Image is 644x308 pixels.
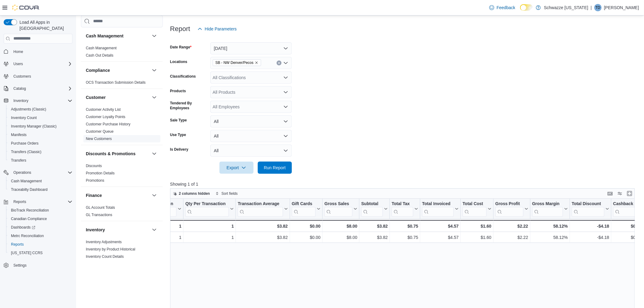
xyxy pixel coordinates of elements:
[238,201,288,216] button: Transaction Average
[86,213,112,217] a: GL Transactions
[129,222,181,230] div: 1
[1,96,75,105] button: Inventory
[255,61,258,65] button: Remove SB - NW Denver/Pecos from selection in this group
[86,33,149,39] button: Cash Management
[86,205,115,210] span: GL Account Totals
[210,115,292,128] button: All
[210,145,292,157] button: All
[607,190,614,197] button: Keyboard shortcuts
[616,190,624,197] button: Display options
[9,177,44,185] a: Cash Management
[463,201,486,207] div: Total Cost
[86,33,124,39] h3: Cash Management
[604,4,639,11] p: [PERSON_NAME]
[11,115,37,120] span: Inventory Count
[487,2,518,14] a: Feedback
[213,59,261,66] span: SB - NW Denver/Pecos
[238,201,283,207] div: Transaction Average
[238,234,288,241] div: $3.82
[195,23,239,35] button: Hide Parameters
[170,59,187,64] label: Locations
[129,201,177,216] div: Items Per Transaction
[11,132,26,137] span: Manifests
[86,151,135,157] h3: Discounts & Promotions
[170,181,640,187] p: Showing 1 of 1
[1,47,75,56] button: Home
[9,241,26,248] a: Reports
[495,222,528,230] div: $2.22
[86,67,110,73] h3: Compliance
[463,222,491,230] div: $1.60
[392,201,413,216] div: Total Tax
[1,261,75,270] button: Settings
[170,101,208,110] label: Tendered By Employees
[86,151,149,157] button: Discounts & Promotions
[238,201,283,216] div: Transaction Average
[86,114,125,119] span: Customer Loyalty Points
[277,61,282,65] button: Clear input
[11,141,39,146] span: Purchase Orders
[170,25,190,33] h3: Report
[283,61,288,65] button: Open list of options
[11,85,28,92] button: Catalog
[11,242,24,247] span: Reports
[210,42,292,54] button: [DATE]
[86,247,135,251] a: Inventory by Product Historical
[170,147,188,152] label: Is Delivery
[86,192,102,198] h3: Finance
[596,4,600,11] span: TD
[613,234,642,241] div: $0.00
[283,90,288,95] button: Open list of options
[292,222,320,230] div: $0.00
[292,201,320,216] button: Gift Cards
[13,199,26,204] span: Reports
[86,122,131,126] a: Customer Purchase History
[170,118,187,123] label: Sale Type
[86,46,117,50] a: Cash Management
[9,140,41,147] a: Purchase Orders
[9,114,72,121] span: Inventory Count
[392,201,418,216] button: Total Tax
[9,148,44,156] a: Transfers (Classic)
[205,26,237,32] span: Hide Parameters
[6,223,75,232] a: Dashboards
[11,225,35,230] span: Dashboards
[13,74,31,79] span: Customers
[264,165,286,171] span: Run Report
[6,131,75,139] button: Manifests
[81,106,163,145] div: Customer
[613,222,642,230] div: $0.00
[86,171,115,175] a: Promotion Details
[6,114,75,122] button: Inventory Count
[532,201,568,216] button: Gross Margin
[151,150,158,157] button: Discounts & Promotions
[9,249,72,257] span: Washington CCRS
[11,158,26,163] span: Transfers
[613,201,637,207] div: Cashback
[151,94,158,101] button: Customer
[6,249,75,257] button: [US_STATE] CCRS
[219,162,254,174] button: Export
[572,201,604,216] div: Total Discount
[495,234,528,241] div: $2.22
[13,263,26,268] span: Settings
[215,60,254,66] span: SB - NW Denver/Pecos
[11,169,34,176] button: Operations
[81,44,163,61] div: Cash Management
[86,178,104,183] a: Promotions
[9,224,38,231] a: Dashboards
[9,123,59,130] a: Inventory Manager (Classic)
[210,130,292,142] button: All
[9,106,49,113] a: Adjustments (Classic)
[6,105,75,114] button: Adjustments (Classic)
[11,187,47,192] span: Traceabilty Dashboard
[6,215,75,223] button: Canadian Compliance
[151,226,158,233] button: Inventory
[422,201,459,216] button: Total Invoiced
[324,234,357,241] div: $8.00
[11,261,72,269] span: Settings
[463,201,491,216] button: Total Cost
[86,227,105,233] h3: Inventory
[86,80,146,85] span: OCS Transaction Submission Details
[324,201,357,216] button: Gross Sales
